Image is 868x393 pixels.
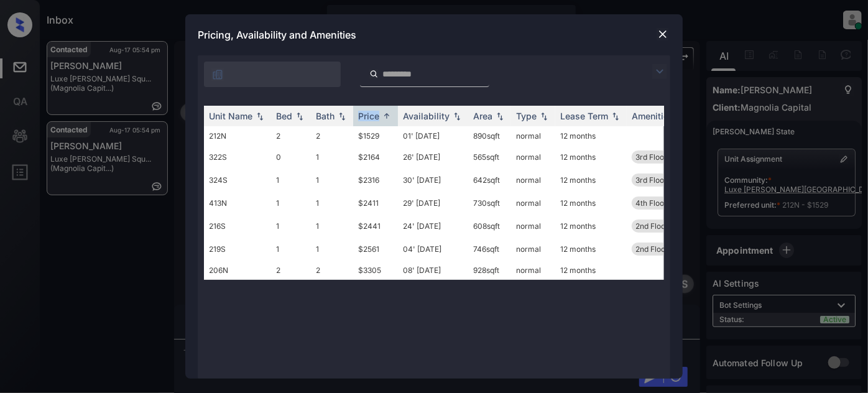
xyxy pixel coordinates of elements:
[211,68,224,81] img: icon-zuma
[311,169,353,192] td: 1
[635,152,667,162] span: 3rd Floor
[652,64,667,79] img: icon-zuma
[468,215,511,238] td: 608 sqft
[516,111,537,121] div: Type
[353,215,398,238] td: $2441
[511,238,555,261] td: normal
[555,126,627,146] td: 12 months
[511,192,555,215] td: normal
[353,261,398,280] td: $3305
[271,215,311,238] td: 1
[398,261,468,280] td: 08' [DATE]
[353,126,398,146] td: $1529
[353,192,398,215] td: $2411
[511,215,555,238] td: normal
[494,112,506,121] img: sorting
[336,112,348,121] img: sorting
[555,261,627,280] td: 12 months
[635,175,667,185] span: 3rd Floor
[204,146,271,169] td: 322S
[311,126,353,146] td: 2
[311,215,353,238] td: 1
[276,111,292,121] div: Bed
[538,112,550,121] img: sorting
[468,192,511,215] td: 730 sqft
[271,192,311,215] td: 1
[468,261,511,280] td: 928 sqft
[271,238,311,261] td: 1
[311,146,353,169] td: 1
[468,169,511,192] td: 642 sqft
[451,112,463,121] img: sorting
[204,192,271,215] td: 413N
[635,198,667,208] span: 4th Floor
[555,169,627,192] td: 12 months
[657,28,669,40] img: close
[398,238,468,261] td: 04' [DATE]
[311,238,353,261] td: 1
[204,261,271,280] td: 206N
[632,111,673,121] div: Amenities
[398,192,468,215] td: 29' [DATE]
[511,169,555,192] td: normal
[353,146,398,169] td: $2164
[204,215,271,238] td: 216S
[555,192,627,215] td: 12 months
[403,111,450,121] div: Availability
[468,126,511,146] td: 890 sqft
[316,111,335,121] div: Bath
[271,146,311,169] td: 0
[271,169,311,192] td: 1
[609,112,622,121] img: sorting
[209,111,252,121] div: Unit Name
[185,14,683,55] div: Pricing, Availability and Amenities
[353,238,398,261] td: $2561
[635,244,668,254] span: 2nd Floor
[311,261,353,280] td: 2
[398,215,468,238] td: 24' [DATE]
[555,238,627,261] td: 12 months
[353,169,398,192] td: $2316
[381,111,393,121] img: sorting
[635,221,668,231] span: 2nd Floor
[369,68,379,80] img: icon-zuma
[204,169,271,192] td: 324S
[511,146,555,169] td: normal
[358,111,379,121] div: Price
[254,112,266,121] img: sorting
[398,146,468,169] td: 26' [DATE]
[398,169,468,192] td: 30' [DATE]
[511,261,555,280] td: normal
[204,238,271,261] td: 219S
[555,146,627,169] td: 12 months
[311,192,353,215] td: 1
[204,126,271,146] td: 212N
[271,126,311,146] td: 2
[560,111,608,121] div: Lease Term
[293,112,306,121] img: sorting
[468,146,511,169] td: 565 sqft
[511,126,555,146] td: normal
[468,238,511,261] td: 746 sqft
[398,126,468,146] td: 01' [DATE]
[271,261,311,280] td: 2
[555,215,627,238] td: 12 months
[473,111,492,121] div: Area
